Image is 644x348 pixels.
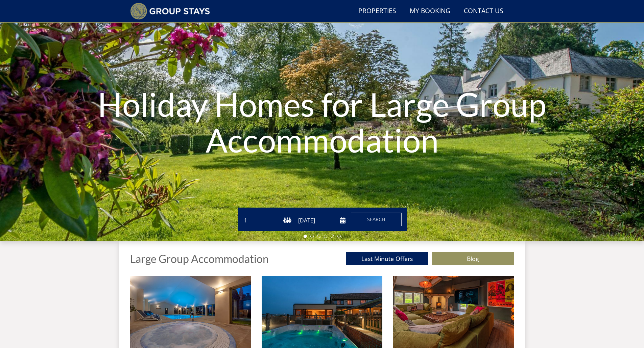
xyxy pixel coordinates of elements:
[356,4,399,19] a: Properties
[432,252,514,265] a: Blog
[97,73,548,171] h1: Holiday Homes for Large Group Accommodation
[130,253,269,265] h1: Large Group Accommodation
[367,216,385,222] span: Search
[351,213,402,226] button: Search
[461,4,506,19] a: Contact Us
[407,4,453,19] a: My Booking
[346,252,428,265] a: Last Minute Offers
[130,3,210,20] img: Group Stays
[297,215,345,226] input: Arrival Date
